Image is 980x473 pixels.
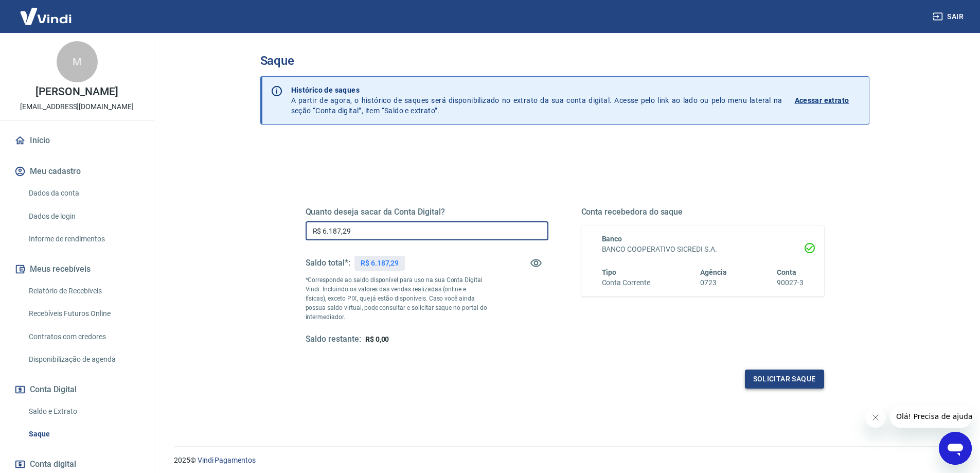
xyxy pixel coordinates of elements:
img: Vindi [12,1,79,32]
a: Informe de rendimentos [25,229,141,250]
h5: Quanto deseja sacar da Conta Digital? [306,207,548,217]
a: Dados da conta [25,183,141,204]
a: Acessar extrato [795,85,861,116]
h5: Saldo total*: [306,258,350,268]
p: 2025 © [174,455,955,466]
div: M [57,41,98,82]
span: Banco [602,235,622,243]
p: [EMAIL_ADDRESS][DOMAIN_NAME] [20,101,134,112]
span: Agência [700,268,727,276]
h6: 90027-3 [777,277,804,288]
p: R$ 6.187,29 [361,258,399,269]
h5: Saldo restante: [306,334,361,345]
a: Disponibilização de agenda [25,349,141,370]
span: Conta digital [30,457,76,471]
h3: Saque [260,54,869,68]
iframe: Mensagem da empresa [890,405,972,428]
span: Conta [777,268,796,276]
h6: 0723 [700,277,727,288]
span: Olá! Precisa de ajuda? [6,7,86,15]
span: Tipo [602,268,617,276]
p: *Corresponde ao saldo disponível para uso na sua Conta Digital Vindi. Incluindo os valores das ve... [306,275,488,322]
button: Meus recebíveis [12,258,141,281]
a: Vindi Pagamentos [198,456,256,464]
p: Histórico de saques [291,85,782,95]
button: Solicitar saque [745,370,824,389]
h6: BANCO COOPERATIVO SICREDI S.A. [602,244,804,255]
button: Meu cadastro [12,160,141,183]
p: [PERSON_NAME] [35,86,118,97]
iframe: Botão para abrir a janela de mensagens [939,432,972,465]
h5: Conta recebedora do saque [581,207,824,217]
a: Início [12,129,141,152]
button: Sair [931,7,968,26]
a: Recebíveis Futuros Online [25,303,141,324]
button: Conta Digital [12,378,141,401]
a: Saldo e Extrato [25,401,141,422]
iframe: Fechar mensagem [865,407,886,428]
a: Saque [25,424,141,445]
h6: Conta Corrente [602,277,650,288]
span: R$ 0,00 [365,335,389,343]
p: A partir de agora, o histórico de saques será disponibilizado no extrato da sua conta digital. Ac... [291,85,782,116]
a: Relatório de Recebíveis [25,281,141,302]
p: Acessar extrato [795,95,849,106]
a: Dados de login [25,206,141,227]
a: Contratos com credores [25,326,141,347]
